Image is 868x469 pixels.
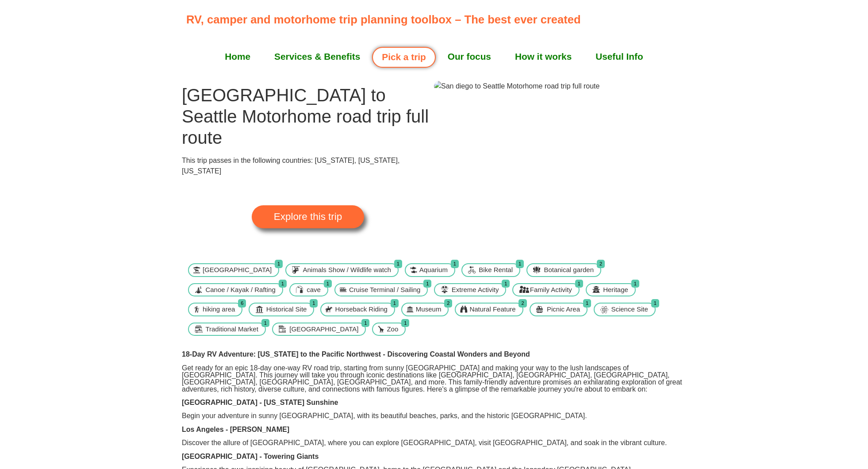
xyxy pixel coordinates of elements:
span: 1 [451,260,459,268]
a: Explore this trip [252,205,364,228]
nav: Menu [186,46,682,68]
span: 1 [279,280,287,288]
span: Traditional Market [203,324,261,334]
a: Pick a trip [372,47,435,68]
a: Our focus [436,46,503,68]
span: 6 [238,299,246,308]
a: Home [213,46,262,68]
span: 1 [631,280,639,288]
p: Begin your adventure in sunny [GEOGRAPHIC_DATA], with its beautiful beaches, parks, and the histo... [182,412,686,419]
a: Services & Benefits [262,46,372,68]
span: Canoe / Kayak / Rafting [203,285,277,295]
span: Botanical garden [542,265,596,275]
span: Museum [414,304,444,315]
span: Cruise Terminal / Sailing [347,285,422,295]
span: Family Activity [528,285,574,295]
span: Natural Feature [467,304,518,315]
span: 1 [394,260,402,268]
strong: [GEOGRAPHIC_DATA] - [US_STATE] Sunshine [182,399,338,406]
span: 2 [518,299,526,308]
img: San diego to Seattle Motorhome road trip full route [434,81,599,92]
span: 1 [391,299,399,308]
a: Useful Info [584,46,655,68]
strong: 18-Day RV Adventure: [US_STATE] to the Pacific Northwest - Discovering Coastal Wonders and Beyond [182,350,530,358]
span: 1 [275,260,283,268]
span: 1 [423,280,431,288]
span: Explore this trip [274,212,342,222]
strong: [GEOGRAPHIC_DATA] - Towering Giants [182,453,319,460]
p: Discover the allure of [GEOGRAPHIC_DATA], where you can explore [GEOGRAPHIC_DATA], visit [GEOGRAP... [182,439,686,446]
span: 1 [651,299,659,308]
span: 1 [310,299,318,308]
span: Historical Site [264,304,309,315]
span: [GEOGRAPHIC_DATA] [200,265,274,275]
span: 1 [583,299,591,308]
a: How it works [503,46,584,68]
strong: Los Angeles - [PERSON_NAME] [182,426,289,433]
p: RV, camper and motorhome trip planning toolbox – The best ever created [186,11,687,28]
span: 1 [361,319,369,327]
span: 2 [444,299,452,308]
h1: [GEOGRAPHIC_DATA] to Seattle Motorhome road trip full route [182,85,434,148]
span: Science Site [609,304,650,315]
span: 1 [324,280,332,288]
p: Get ready for an epic 18-day one-way RV road trip, starting from sunny [GEOGRAPHIC_DATA] and maki... [182,365,686,393]
span: 2 [597,260,605,268]
span: Picnic Area [545,304,582,315]
span: 1 [261,319,269,327]
span: Aquarium [417,265,450,275]
span: Animals Show / Wildlife watch [301,265,393,275]
span: 1 [502,280,510,288]
span: This trip passes in the following countries: [US_STATE], [US_STATE], [US_STATE] [182,157,399,175]
span: Bike Rental [476,265,515,275]
span: 1 [516,260,524,268]
span: Extreme Activity [449,285,501,295]
span: Heritage [601,285,630,295]
span: 1 [401,319,409,327]
span: 1 [575,280,583,288]
span: Horseback Riding [333,304,389,315]
span: [GEOGRAPHIC_DATA] [287,324,361,334]
span: Zoo [384,324,400,334]
span: cave [304,285,323,295]
span: hiking area [200,304,237,315]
